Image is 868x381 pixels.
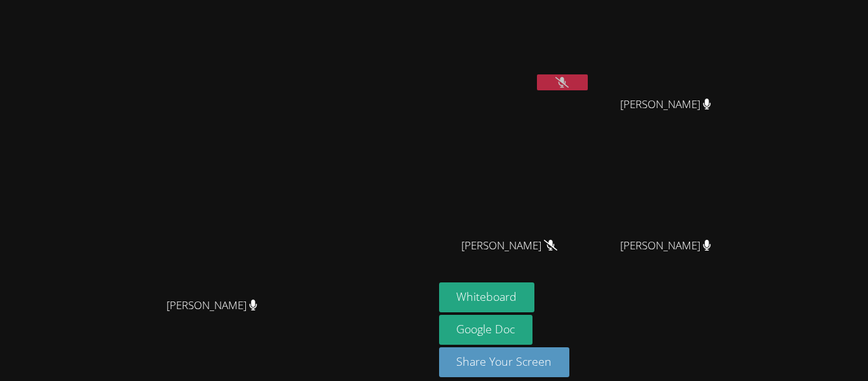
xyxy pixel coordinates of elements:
span: [PERSON_NAME] [166,296,257,315]
span: [PERSON_NAME] [620,237,711,255]
span: [PERSON_NAME] [620,95,711,114]
button: Share Your Screen [439,347,570,377]
span: [PERSON_NAME] [461,237,557,255]
a: Google Doc [439,315,533,345]
button: Whiteboard [439,282,535,312]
